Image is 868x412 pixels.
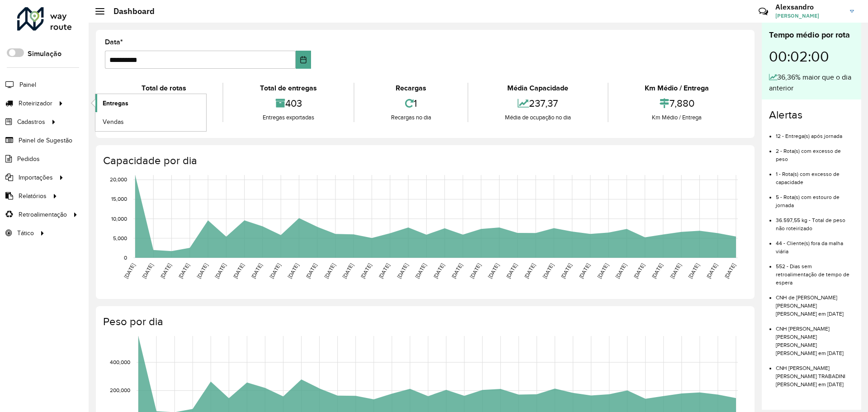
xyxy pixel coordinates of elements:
span: Vendas [103,117,124,127]
text: [DATE] [359,262,373,279]
text: 400,000 [110,359,130,365]
text: [DATE] [505,262,518,279]
text: [DATE] [159,262,172,279]
a: Vendas [95,113,206,131]
h2: Dashboard [104,6,155,16]
span: Painel de Sugestão [19,136,72,145]
text: [DATE] [196,262,209,279]
li: CNH de [PERSON_NAME] [PERSON_NAME] [PERSON_NAME] em [DATE] [776,287,854,318]
div: Recargas [357,83,465,94]
h3: Alexsandro [775,3,843,11]
span: Roteirizador [19,99,52,108]
text: [DATE] [669,262,682,279]
li: 552 - Dias sem retroalimentação de tempo de espera [776,256,854,287]
text: [DATE] [596,262,609,279]
text: [DATE] [323,262,336,279]
li: 36.597,55 kg - Total de peso não roteirizado [776,209,854,232]
div: 36,36% maior que o dia anterior [769,72,854,94]
div: Média Capacidade [471,83,605,94]
span: Cadastros [17,117,45,127]
text: 20,000 [110,177,127,183]
span: Retroalimentação [19,210,67,219]
text: 200,000 [110,388,130,393]
label: Data [105,37,123,47]
li: 44 - Cliente(s) fora da malha viária [776,232,854,256]
text: [DATE] [651,262,664,279]
div: Total de rotas [107,83,220,94]
text: [DATE] [414,262,427,279]
li: 1 - Rota(s) com excesso de capacidade [776,163,854,186]
text: [DATE] [341,262,354,279]
h4: Peso por dia [103,315,745,328]
text: [DATE] [287,262,300,279]
div: Km Médio / Entrega [611,83,743,94]
text: 5,000 [113,235,127,241]
text: [DATE] [542,262,555,279]
text: [DATE] [141,262,154,279]
label: Simulação [28,48,61,59]
li: 12 - Entrega(s) após jornada [776,125,854,140]
div: 403 [226,94,351,113]
div: Média de ocupação no dia [471,113,605,122]
text: [DATE] [305,262,318,279]
span: Tático [17,228,34,238]
span: Relatórios [19,191,47,201]
text: [DATE] [450,262,463,279]
div: Recargas no dia [357,113,465,122]
text: [DATE] [687,262,700,279]
text: [DATE] [578,262,591,279]
text: 0 [124,255,127,260]
li: 2 - Rota(s) com excesso de peso [776,140,854,163]
text: [DATE] [469,262,482,279]
span: [PERSON_NAME] [775,12,843,20]
text: [DATE] [614,262,627,279]
button: Choose Date [296,51,311,69]
h4: Alertas [769,109,854,122]
div: 7,880 [611,94,743,113]
text: [DATE] [232,262,245,279]
text: [DATE] [432,262,445,279]
text: [DATE] [723,262,736,279]
text: [DATE] [123,262,136,279]
text: [DATE] [396,262,409,279]
text: [DATE] [560,262,573,279]
text: [DATE] [487,262,500,279]
text: [DATE] [705,262,718,279]
span: Painel [19,80,36,90]
li: CNH [PERSON_NAME] [PERSON_NAME] TRABADINI [PERSON_NAME] em [DATE] [776,357,854,388]
text: [DATE] [214,262,227,279]
text: [DATE] [632,262,646,279]
div: 1 [357,94,465,113]
a: Entregas [95,94,206,112]
span: Pedidos [17,154,40,164]
span: Entregas [103,99,128,108]
li: CNH [PERSON_NAME] [PERSON_NAME] [PERSON_NAME] [PERSON_NAME] em [DATE] [776,318,854,357]
h4: Capacidade por dia [103,154,745,167]
span: Importações [19,173,53,182]
div: 00:02:00 [769,41,854,72]
div: Total de entregas [226,83,351,94]
div: Entregas exportadas [226,113,351,122]
text: [DATE] [523,262,536,279]
text: 10,000 [111,216,127,222]
text: [DATE] [250,262,263,279]
text: [DATE] [177,262,190,279]
text: [DATE] [269,262,282,279]
div: Tempo médio por rota [769,29,854,41]
a: Contato Rápido [754,2,773,21]
li: 5 - Rota(s) com estouro de jornada [776,186,854,209]
div: 237,37 [471,94,605,113]
text: 15,000 [111,196,127,202]
div: Km Médio / Entrega [611,113,743,122]
text: [DATE] [377,262,391,279]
